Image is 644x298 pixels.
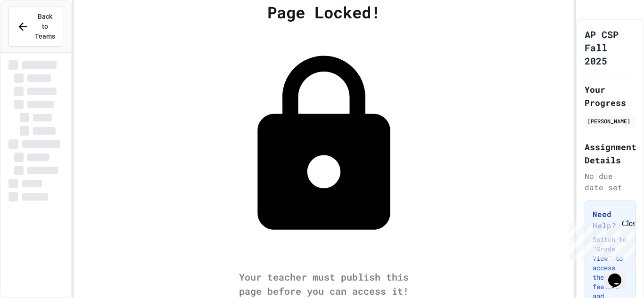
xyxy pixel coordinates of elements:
h2: Assignment Details [585,140,636,167]
span: Back to Teams [35,12,55,41]
div: Chat with us now!Close [4,4,65,60]
div: No due date set [585,170,636,193]
button: Back to Teams [8,7,63,47]
h3: Need Help? [593,209,627,231]
h2: Your Progress [585,83,636,109]
iframe: chat widget [604,260,635,289]
div: [PERSON_NAME] [587,117,633,125]
iframe: chat widget [566,219,635,259]
h1: AP CSP Fall 2025 [585,28,636,67]
div: Your teacher must publish this page before you can access it! [230,270,418,298]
